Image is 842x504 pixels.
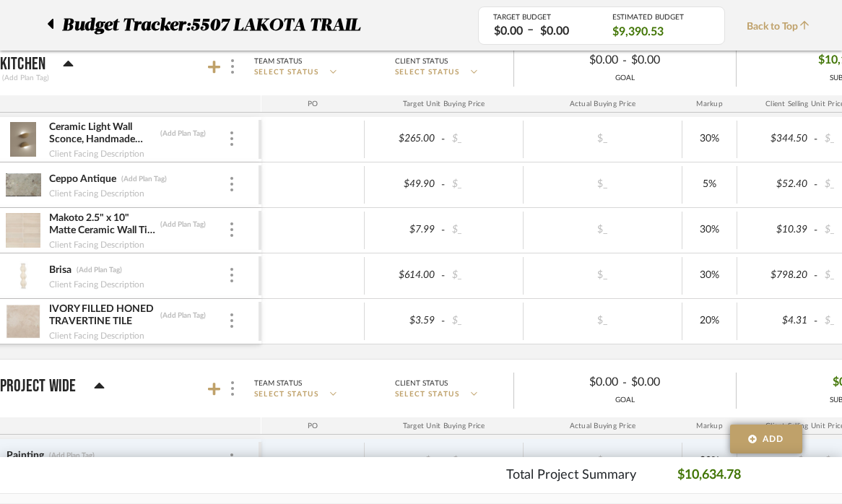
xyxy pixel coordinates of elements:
[563,220,642,240] div: $_
[627,49,724,71] div: $0.00
[524,95,682,113] div: Actual Buying Price
[563,451,642,472] div: $_
[687,310,732,331] div: 20%
[48,173,117,186] div: Ceppo Antique
[687,265,732,286] div: 30%
[48,186,145,201] div: Client Facing Description
[524,417,682,435] div: Actual Buying Price
[448,451,518,472] div: $_
[612,13,710,22] div: ESTIMATED BUDGET
[812,132,820,147] span: -
[439,178,448,192] span: -
[622,52,627,69] span: -
[254,389,319,400] span: SELECT STATUS
[254,55,302,68] div: Team Status
[6,168,41,202] img: b0cba7a2-cbc3-4fc5-a2de-c88676f2b211_50x50.jpg
[48,212,156,238] div: Makoto 2.5" x 10" Matte Ceramic Wall Tile in Tatami Beige
[490,23,527,40] div: $0.00
[439,132,448,147] span: -
[395,377,448,390] div: Client Status
[230,268,233,282] img: 3dots-v.svg
[526,49,622,71] div: $0.00
[563,265,642,286] div: $_
[448,265,518,286] div: $_
[612,24,664,40] span: $9,390.53
[506,466,636,485] p: Total Project Summary
[160,129,207,139] div: (Add Plan Tag)
[536,23,573,40] div: $0.00
[563,174,642,195] div: $_
[261,95,365,113] div: PO
[369,310,440,331] div: $3.59
[254,67,319,78] span: SELECT STATUS
[687,220,732,240] div: 30%
[261,417,365,435] div: PO
[6,304,41,339] img: 7260db7c-f807-4a9a-bf9a-5c418ca354b8_50x50.jpg
[493,13,591,22] div: TARGET BUDGET
[48,329,145,343] div: Client Facing Description
[812,454,820,469] span: -
[730,425,802,453] button: Add
[6,449,45,463] div: Painting
[365,95,524,113] div: Target Unit Buying Price
[48,451,95,461] div: (Add Plan Tag)
[687,451,732,472] div: 20%
[439,314,448,329] span: -
[439,223,448,238] span: -
[812,178,820,192] span: -
[230,131,233,146] img: 3dots-v.svg
[369,174,440,195] div: $49.90
[563,310,642,331] div: $_
[48,238,145,252] div: Client Facing Description
[448,220,518,240] div: $_
[742,174,812,195] div: $52.40
[742,220,812,240] div: $10.39
[230,222,233,237] img: 3dots-v.svg
[160,310,207,321] div: (Add Plan Tag)
[48,121,156,147] div: Ceramic Light Wall Sconce, Handmade [PERSON_NAME] Light, Contemporary style, Clay Lamp Sconce, Wa...
[514,395,736,406] div: GOAL
[763,433,784,446] span: Add
[230,313,233,328] img: 3dots-v.svg
[395,67,460,78] span: SELECT STATUS
[812,223,820,238] span: -
[6,258,41,293] img: 8e5ef210-af82-41ef-9895-4b0dd13aadd1_50x50.jpg
[448,174,518,195] div: $_
[812,269,820,283] span: -
[439,454,448,469] span: -
[369,451,440,472] div: $_
[395,55,448,68] div: Client Status
[365,417,524,435] div: Target Unit Buying Price
[742,129,812,149] div: $344.50
[48,147,145,161] div: Client Facing Description
[369,129,440,149] div: $265.00
[687,129,732,149] div: 30%
[230,177,233,191] img: 3dots-v.svg
[76,265,123,275] div: (Add Plan Tag)
[439,269,448,283] span: -
[812,314,820,329] span: -
[121,174,168,184] div: (Add Plan Tag)
[526,371,622,394] div: $0.00
[627,371,724,394] div: $0.00
[687,174,732,195] div: 5%
[48,303,156,329] div: IVORY FILLED HONED TRAVERTINE TILE
[48,264,72,277] div: Brisa
[747,19,817,35] span: Back to Top
[230,453,233,468] img: 3dots-v.svg
[62,12,191,38] span: Budget Tracker:
[448,310,518,331] div: $_
[677,466,741,485] p: $10,634.78
[395,389,460,400] span: SELECT STATUS
[369,265,440,286] div: $614.00
[231,59,234,74] img: 3dots-v.svg
[48,277,145,292] div: Client Facing Description
[622,374,627,391] span: -
[231,381,234,396] img: 3dots-v.svg
[527,22,534,40] span: –
[514,73,736,84] div: GOAL
[160,220,207,230] div: (Add Plan Tag)
[448,129,518,149] div: $_
[682,95,737,113] div: Markup
[254,377,302,390] div: Team Status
